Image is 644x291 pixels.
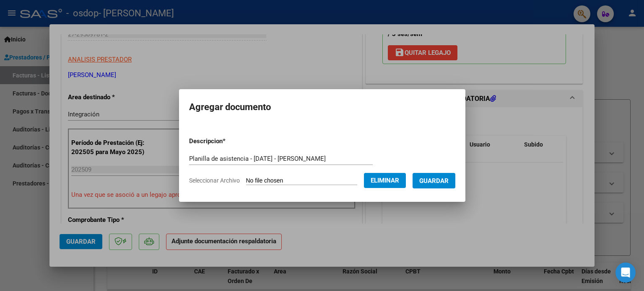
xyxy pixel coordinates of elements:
p: Descripcion [189,136,269,146]
span: Guardar [419,177,449,185]
h2: Agregar documento [189,99,455,115]
button: Eliminar [364,173,406,188]
span: Seleccionar Archivo [189,177,240,184]
button: Guardar [413,173,455,188]
div: Open Intercom Messenger [615,263,636,283]
span: Eliminar [371,177,399,184]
